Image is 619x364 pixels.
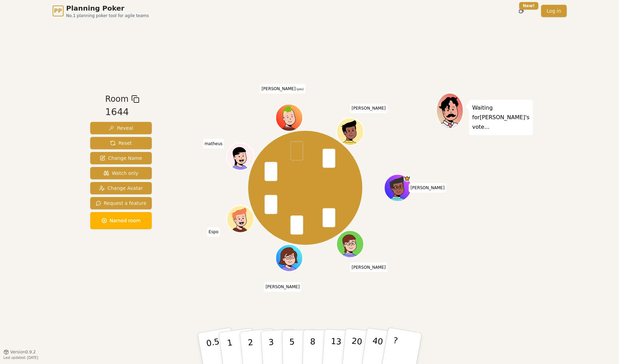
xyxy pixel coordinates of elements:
span: Reset [110,140,132,146]
button: Reveal [90,122,152,134]
span: Click to change your name [260,84,305,94]
button: Click to change your avatar [277,105,302,130]
button: Request a feature [90,197,152,209]
span: No.1 planning poker tool for agile teams [66,13,149,18]
span: Version 0.9.2 [10,349,36,355]
span: Last updated: [DATE] [3,356,38,360]
span: Request a feature [96,200,147,207]
span: Click to change your name [203,139,224,149]
span: Rafael is the host [404,175,411,182]
button: Reset [90,137,152,149]
button: Change Avatar [90,182,152,194]
button: Change Name [90,152,152,164]
span: Reveal [109,125,133,131]
span: Named room [102,217,141,224]
a: PPPlanning PokerNo.1 planning poker tool for agile teams [53,3,149,18]
span: Click to change your name [207,227,220,237]
span: Change Avatar [99,185,143,192]
span: Click to change your name [409,183,446,193]
span: PP [54,7,62,15]
span: Click to change your name [264,282,301,292]
span: Click to change your name [350,263,388,272]
span: (you) [296,88,304,91]
span: Click to change your name [350,103,388,113]
p: Waiting for [PERSON_NAME] 's vote... [472,103,530,132]
button: Watch only [90,167,152,179]
button: Named room [90,212,152,229]
div: New! [519,2,539,10]
div: 1644 [105,105,139,119]
a: Log in [541,5,566,17]
span: Room [105,93,129,105]
span: Change Name [100,155,142,162]
button: New! [515,5,527,17]
button: Version0.9.2 [3,349,36,355]
span: Planning Poker [66,3,149,13]
span: Watch only [104,170,138,177]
